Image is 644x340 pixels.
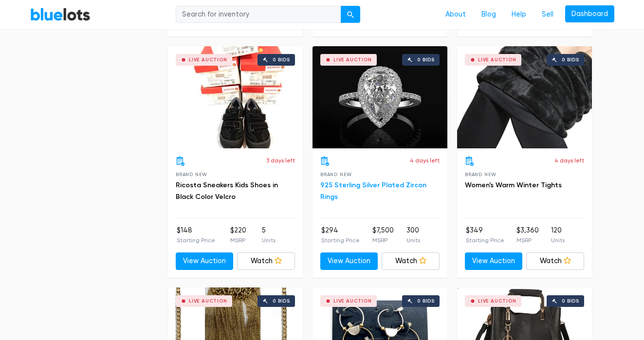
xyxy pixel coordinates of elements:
[30,7,91,21] a: BlueLots
[176,6,341,23] input: Search for inventory
[465,252,523,270] a: View Auction
[273,57,290,62] div: 0 bids
[230,236,246,245] p: MSRP
[551,236,565,245] p: Units
[478,299,516,304] div: Live Auction
[406,225,420,245] li: 300
[516,236,539,245] p: MSRP
[372,225,394,245] li: $7,500
[382,252,440,270] a: Watch
[168,46,303,148] a: Live Auction 0 bids
[333,299,372,304] div: Live Auction
[230,225,246,245] li: $220
[320,181,426,201] a: 925 Sterling Silver Plated Zircon Rings
[176,181,278,201] a: Ricosta Sneakers Kids Shoes in Black Color Velcro
[262,236,276,245] p: Units
[333,57,372,62] div: Live Auction
[417,57,435,62] div: 0 bids
[504,5,534,24] a: Help
[189,57,227,62] div: Live Auction
[177,236,215,245] p: Starting Price
[406,236,420,245] p: Units
[372,236,394,245] p: MSRP
[176,172,207,177] span: Brand New
[551,225,565,245] li: 120
[410,156,440,165] p: 4 days left
[320,252,378,270] a: View Auction
[320,172,352,177] span: Brand New
[562,299,579,304] div: 0 bids
[457,46,592,148] a: Live Auction 0 bids
[321,236,360,245] p: Starting Price
[466,225,504,245] li: $349
[313,46,447,148] a: Live Auction 0 bids
[516,225,539,245] li: $3,360
[438,5,474,24] a: About
[478,57,516,62] div: Live Auction
[177,225,215,245] li: $148
[534,5,561,24] a: Sell
[266,156,295,165] p: 3 days left
[562,57,579,62] div: 0 bids
[176,252,234,270] a: View Auction
[321,225,360,245] li: $294
[526,252,584,270] a: Watch
[465,172,497,177] span: Brand New
[465,181,562,189] a: Women's Warm Winter Tights
[565,5,614,23] a: Dashboard
[237,252,295,270] a: Watch
[189,299,227,304] div: Live Auction
[273,299,290,304] div: 0 bids
[466,236,504,245] p: Starting Price
[554,156,584,165] p: 4 days left
[417,299,435,304] div: 0 bids
[474,5,504,24] a: Blog
[262,225,276,245] li: 5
